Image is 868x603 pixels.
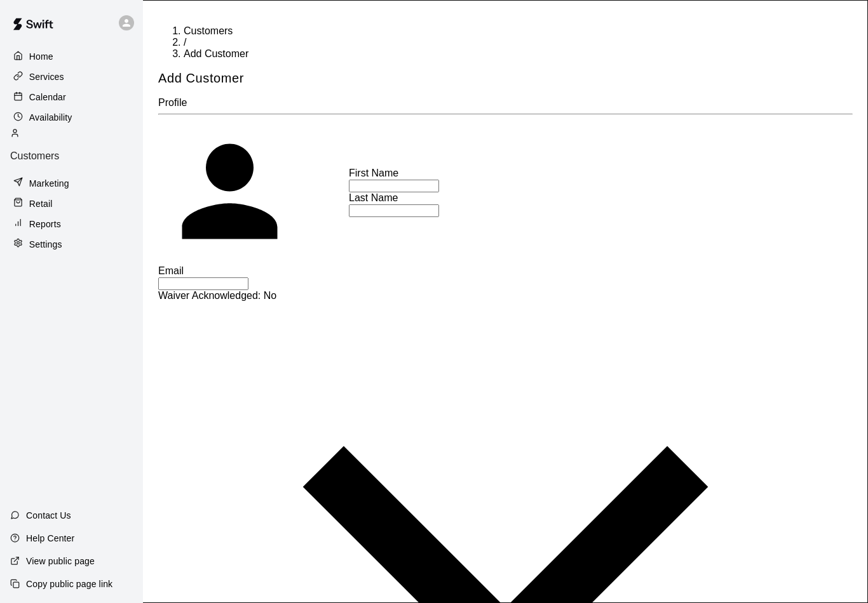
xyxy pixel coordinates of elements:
p: Calendar [29,91,66,103]
p: Availability [29,111,72,124]
span: Last Name [349,192,398,203]
nav: breadcrumb [158,25,853,60]
div: Customers [10,128,133,162]
span: Email [158,265,184,276]
a: Settings [10,235,133,254]
a: Services [10,67,133,86]
span: First Name [349,168,398,178]
p: Contact Us [26,509,71,522]
a: Reports [10,215,133,234]
p: View public page [26,555,95,567]
p: Copy public page link [26,578,112,590]
p: Marketing [29,177,69,190]
span: Add Customer [184,48,248,59]
span: Profile [158,97,187,108]
a: Availability [10,108,133,127]
a: Customers [10,128,133,172]
span: Waiver Acknowledged: No [158,290,276,301]
p: Services [29,70,64,83]
a: Retail [10,194,133,213]
li: / [184,37,853,48]
a: Home [10,47,133,66]
a: Marketing [10,174,133,193]
p: Reports [29,218,61,230]
p: Home [29,50,53,63]
p: Help Center [26,532,74,545]
a: Customers [184,25,233,36]
p: Retail [29,197,53,210]
h5: Add Customer [158,70,853,87]
a: Calendar [10,88,133,107]
p: Customers [10,150,133,162]
p: Settings [29,238,62,251]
